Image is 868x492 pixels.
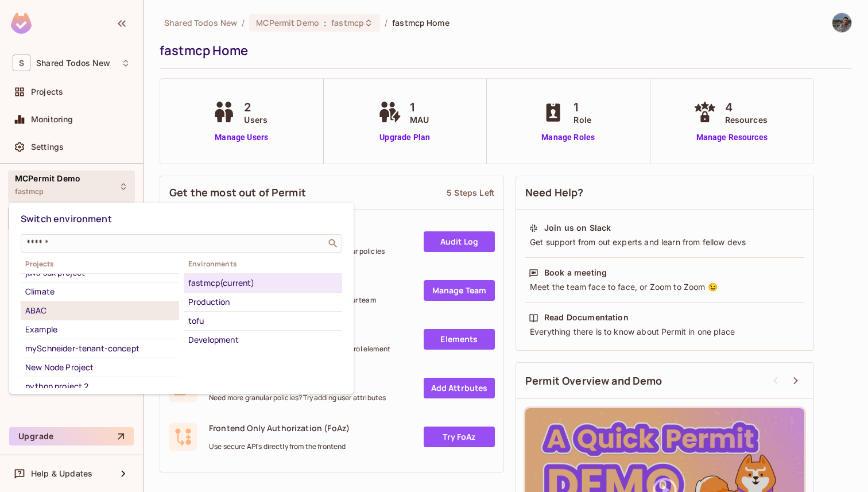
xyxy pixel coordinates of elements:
div: ABAC [25,304,175,317]
div: Climate [25,285,175,299]
div: fastmcp (current) [188,276,338,290]
div: Production [188,295,338,309]
div: python project 2 [25,379,175,393]
span: Switch environment [21,212,112,225]
div: Example [25,323,175,336]
div: tofu [188,314,338,328]
div: Development [188,333,338,347]
div: mySchneider-tenant-concept [25,342,175,355]
span: Environments [184,259,342,269]
span: Projects [21,259,179,269]
div: New Node Project [25,361,175,374]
